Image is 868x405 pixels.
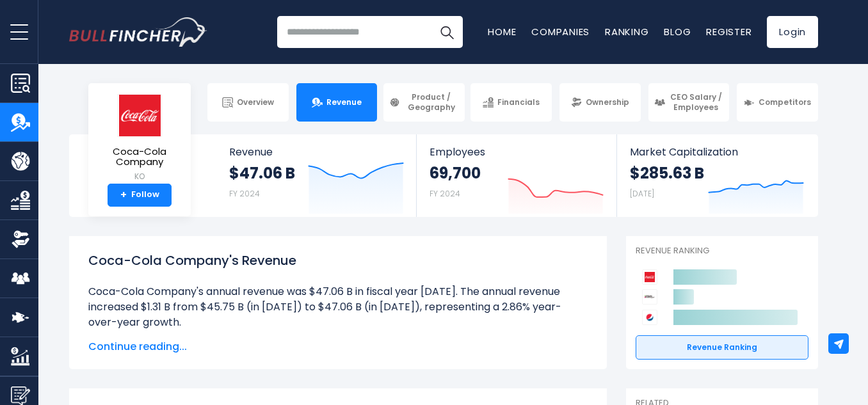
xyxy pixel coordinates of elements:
span: Market Capitalization [630,146,804,158]
span: Financials [497,97,540,107]
small: FY 2024 [229,188,260,199]
span: CEO Salary / Employees [669,92,724,112]
p: Revenue Ranking [636,246,808,257]
small: FY 2024 [430,188,460,199]
strong: + [120,189,127,201]
span: Employees [430,146,603,158]
button: Search [431,16,463,48]
span: Revenue [326,97,362,107]
a: Login [767,16,818,48]
img: Keurig Dr Pepper competitors logo [642,289,657,305]
a: CEO Salary / Employees [648,83,730,122]
small: [DATE] [630,188,654,199]
strong: $47.06 B [229,163,295,183]
a: Go to homepage [69,17,207,47]
span: Continue reading... [88,339,588,354]
span: Revenue [229,146,404,158]
strong: 69,700 [430,163,481,183]
a: Financials [470,83,552,122]
span: Competitors [759,97,811,107]
a: Ownership [559,83,641,122]
strong: $285.63 B [630,163,704,183]
a: Competitors [737,83,818,122]
a: Blog [664,25,691,38]
a: Overview [207,83,289,122]
a: Revenue Ranking [636,335,808,360]
span: Ownership [586,97,629,107]
img: PepsiCo competitors logo [642,310,657,325]
a: Revenue $47.06 B FY 2024 [216,134,417,217]
img: Ownership [11,230,30,249]
a: +Follow [108,184,172,207]
img: Bullfincher logo [69,17,207,47]
small: KO [99,171,181,182]
a: Register [706,25,751,38]
span: Product / Geography [404,92,459,112]
a: Home [488,25,516,38]
a: Employees 69,700 FY 2024 [417,134,616,217]
a: Ranking [605,25,648,38]
a: Revenue [296,83,378,122]
a: Coca-Cola Company KO [98,93,181,184]
a: Product / Geography [383,83,465,122]
h1: Coca-Cola Company's Revenue [88,251,588,270]
li: Coca-Cola Company's annual revenue was $47.06 B in fiscal year [DATE]. The annual revenue increas... [88,284,588,330]
a: Companies [531,25,590,38]
span: Overview [237,97,274,107]
span: Coca-Cola Company [99,147,181,168]
a: Market Capitalization $285.63 B [DATE] [617,134,817,217]
img: Coca-Cola Company competitors logo [642,269,657,285]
